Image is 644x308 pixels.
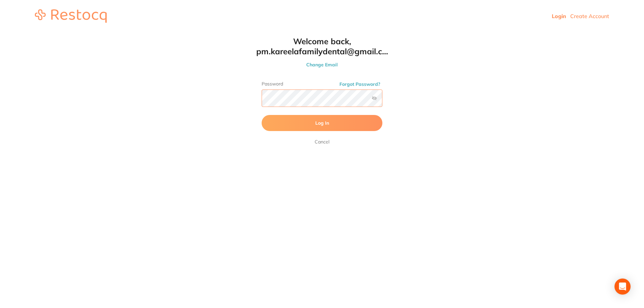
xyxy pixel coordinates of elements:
[614,279,631,295] div: Open Intercom Messenger
[337,81,382,87] button: Forgot Password?
[262,115,382,131] button: Log In
[35,9,107,23] img: restocq_logo.svg
[552,13,566,19] a: Login
[262,81,382,87] label: Password
[313,138,331,146] a: Cancel
[248,36,396,56] h1: Welcome back, pm.kareelafamilydental@gmail.c...
[248,62,396,68] button: Change Email
[570,13,609,19] a: Create Account
[315,120,329,126] span: Log In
